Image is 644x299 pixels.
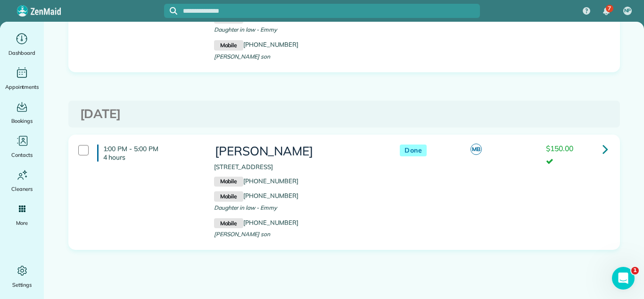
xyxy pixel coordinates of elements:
[4,31,40,58] a: Dashboard
[214,204,277,211] span: Daughter in law - Emmy
[4,65,40,92] a: Appointments
[103,153,200,162] p: 4 hours
[80,107,608,121] h3: [DATE]
[214,218,243,229] small: Mobile
[11,184,33,194] span: Cleaners
[471,144,482,155] span: MB
[612,267,635,290] iframe: Intercom live chat
[8,48,35,58] span: Dashboard
[214,177,298,185] a: Mobile[PHONE_NUMBER]
[164,7,177,15] button: Focus search
[214,162,381,172] p: [STREET_ADDRESS]
[546,144,573,153] span: $150.00
[4,167,40,194] a: Cleaners
[214,53,270,60] span: [PERSON_NAME] son
[214,14,298,22] a: Mobile[PHONE_NUMBER]
[214,26,277,33] span: Daughter in law - Emmy
[5,82,39,92] span: Appointments
[16,218,28,228] span: More
[214,41,298,48] a: Mobile[PHONE_NUMBER]
[596,1,616,22] div: 7 unread notifications
[214,231,270,238] span: [PERSON_NAME] son
[97,145,200,162] h4: 1:00 PM - 5:00 PM
[214,40,243,51] small: Mobile
[12,280,32,290] span: Settings
[214,191,243,202] small: Mobile
[4,99,40,126] a: Bookings
[631,267,639,274] span: 1
[214,219,298,226] a: Mobile[PHONE_NUMBER]
[214,177,243,187] small: Mobile
[11,150,33,160] span: Contacts
[4,263,40,290] a: Settings
[170,7,177,15] svg: Focus search
[214,192,298,199] a: Mobile[PHONE_NUMBER]
[624,7,631,15] span: NP
[11,116,33,126] span: Bookings
[214,145,381,158] h3: [PERSON_NAME]
[400,145,427,156] span: Done
[4,133,40,160] a: Contacts
[608,5,611,12] span: 7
